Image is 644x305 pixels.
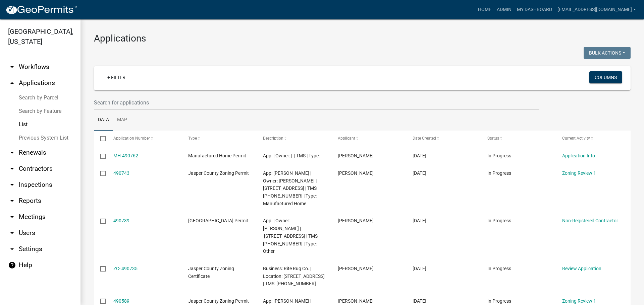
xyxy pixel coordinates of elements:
[487,153,511,158] span: In Progress
[562,153,595,158] a: Application Info
[94,33,631,44] h3: Applications
[94,96,539,109] input: Search for applications
[331,131,406,147] datatable-header-cell: Applicant
[113,170,129,176] a: 490743
[263,218,318,254] span: App: | Owner: HERNANDEZ JAMIE | 5292 CAT BRANCH RD | TMS 053-00-03-002 | Type: Other
[263,170,317,206] span: App: Stephanie Allen | Owner: WHYNOT HAROLD JR | 251 SALLEYS LN | TMS 021-00-03-037 | Type: Manuf...
[406,131,481,147] datatable-header-cell: Date Created
[487,136,499,141] span: Status
[188,153,246,158] span: Manufactured Home Permit
[562,298,596,304] a: Zoning Review 1
[8,197,16,205] i: arrow_drop_down
[494,3,514,16] a: Admin
[556,131,631,147] datatable-header-cell: Current Activity
[487,298,511,304] span: In Progress
[589,71,622,83] button: Columns
[562,218,618,223] a: Non-Registered Contractor
[338,298,374,304] span: Timothy Matinez
[8,261,16,269] i: help
[113,266,138,271] a: ZC- 490735
[481,131,556,147] datatable-header-cell: Status
[562,136,590,141] span: Current Activity
[487,170,511,176] span: In Progress
[562,266,601,271] a: Review Application
[555,3,639,16] a: [EMAIL_ADDRESS][DOMAIN_NAME]
[113,136,150,141] span: Application Number
[181,131,256,147] datatable-header-cell: Type
[94,131,107,147] datatable-header-cell: Select
[263,266,325,287] span: Business: Rite Rug Co. | Location: 175 FORDVILLE RD | TMS: 063-30-03-005
[338,218,374,223] span: Ray Hoover
[584,47,631,59] button: Bulk Actions
[8,63,16,71] i: arrow_drop_down
[8,181,16,189] i: arrow_drop_down
[413,218,426,223] span: 10/10/2025
[113,298,129,304] a: 490589
[8,229,16,237] i: arrow_drop_down
[338,266,374,271] span: Kaitlyn Schuler
[487,218,511,223] span: In Progress
[257,131,331,147] datatable-header-cell: Description
[188,298,249,304] span: Jasper County Zoning Permit
[113,218,129,223] a: 490739
[263,136,283,141] span: Description
[8,149,16,157] i: arrow_drop_down
[413,153,426,158] span: 10/10/2025
[188,170,249,176] span: Jasper County Zoning Permit
[413,136,436,141] span: Date Created
[338,136,355,141] span: Applicant
[8,245,16,253] i: arrow_drop_down
[188,218,248,223] span: Jasper County Building Permit
[263,153,320,158] span: App: | Owner: | | TMS | Type:
[188,266,234,279] span: Jasper County Zoning Certificate
[107,131,181,147] datatable-header-cell: Application Number
[338,170,374,176] span: Stephanie Allen
[562,170,596,176] a: Zoning Review 1
[113,109,131,131] a: Map
[487,266,511,271] span: In Progress
[113,153,138,158] a: MH-490762
[475,3,494,16] a: Home
[514,3,555,16] a: My Dashboard
[8,79,16,87] i: arrow_drop_up
[94,109,113,131] a: Data
[102,71,131,83] a: + Filter
[8,165,16,173] i: arrow_drop_down
[413,266,426,271] span: 10/10/2025
[188,136,197,141] span: Type
[413,170,426,176] span: 10/10/2025
[413,298,426,304] span: 10/09/2025
[8,213,16,221] i: arrow_drop_down
[338,153,374,158] span: Stephanie Allen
